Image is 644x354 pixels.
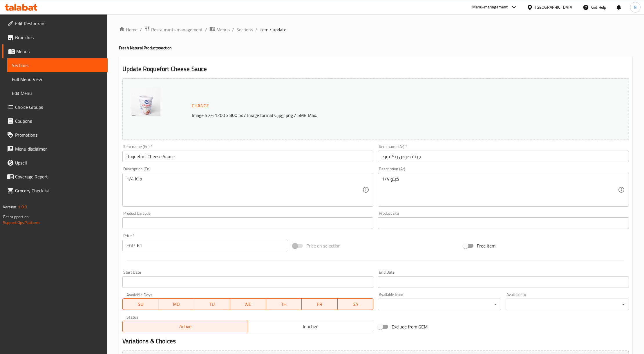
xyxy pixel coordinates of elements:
[3,213,30,221] span: Get support on:
[535,4,574,10] div: [GEOGRAPHIC_DATA]
[268,300,299,308] span: TH
[250,322,371,331] span: Inactive
[12,62,103,69] span: Sections
[472,4,508,11] div: Menu-management
[255,26,257,33] li: /
[3,219,40,226] a: Support.OpsPlatform
[126,242,135,249] p: EGP
[230,298,266,310] button: WE
[2,156,108,170] a: Upsell
[232,300,263,308] span: WE
[158,298,194,310] button: MO
[18,203,27,211] span: 1.0.0
[209,26,230,33] a: Menus
[2,17,108,30] a: Edit Restaurant
[306,242,341,249] span: Price on selection
[2,30,108,44] a: Branches
[2,44,108,58] a: Menus
[161,300,192,308] span: MO
[7,86,108,100] a: Edit Menu
[122,321,248,332] button: Active
[392,323,428,330] span: Exclude from GEM
[122,217,373,229] input: Please enter product barcode
[248,321,373,332] button: Inactive
[15,131,103,138] span: Promotions
[189,112,556,119] p: Image Size: 1200 x 800 px / Image formats: jpg, png / 5MB Max.
[236,26,253,33] a: Sections
[122,298,158,310] button: SU
[634,4,636,10] span: N
[122,65,629,73] h2: Update Roquefort Cheese Sauce
[15,20,103,27] span: Edit Restaurant
[125,300,156,308] span: SU
[3,203,17,211] span: Version:
[15,118,103,124] span: Coupons
[7,58,108,72] a: Sections
[15,145,103,152] span: Menu disclaimer
[338,298,373,310] button: SA
[126,176,362,204] textarea: 1/4 Kilo
[266,298,302,310] button: TH
[477,242,495,249] span: Free item
[378,299,501,310] div: ​
[382,176,618,204] textarea: 1/4 كيلو
[140,26,142,33] li: /
[15,187,103,194] span: Grocery Checklist
[15,104,103,111] span: Choice Groups
[15,173,103,180] span: Coverage Report
[340,300,371,308] span: SA
[15,159,103,166] span: Upsell
[137,240,288,251] input: Please enter price
[122,337,629,346] h2: Variations & Choices
[232,26,234,33] li: /
[378,217,629,229] input: Please enter product sku
[15,34,103,41] span: Branches
[122,151,373,162] input: Enter name En
[2,114,108,128] a: Coupons
[7,72,108,86] a: Full Menu View
[119,26,632,33] nav: breadcrumb
[119,26,138,33] a: Home
[260,26,286,33] span: item / update
[189,100,211,112] button: Change
[12,76,103,83] span: Full Menu View
[2,170,108,184] a: Coverage Report
[506,299,629,310] div: ​
[125,322,246,331] span: Active
[2,100,108,114] a: Choice Groups
[302,298,337,310] button: FR
[12,90,103,97] span: Edit Menu
[205,26,207,33] li: /
[197,300,228,308] span: TU
[16,48,103,55] span: Menus
[119,45,632,51] h4: Fresh Natural Products section
[144,26,203,33] a: Restaurants management
[131,87,160,116] img: _Roquefort_Cheese_Sauce638922501128099319.jpg
[192,102,209,110] span: Change
[378,151,629,162] input: Enter name Ar
[151,26,203,33] span: Restaurants management
[2,128,108,142] a: Promotions
[194,298,230,310] button: TU
[2,142,108,156] a: Menu disclaimer
[216,26,230,33] span: Menus
[304,300,335,308] span: FR
[2,184,108,198] a: Grocery Checklist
